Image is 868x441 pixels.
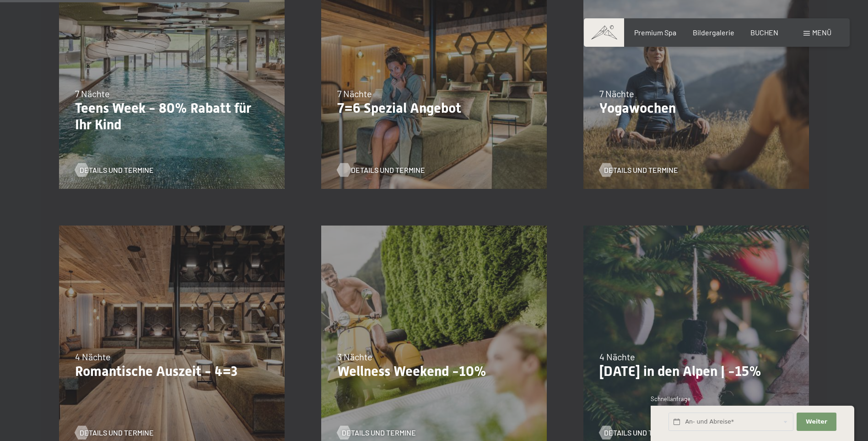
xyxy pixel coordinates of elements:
a: Details und Termine [337,428,416,438]
a: BUCHEN [750,28,778,37]
span: 7 Nächte [75,88,110,99]
span: Details und Termine [604,428,678,438]
a: Details und Termine [75,428,154,438]
p: Wellness Weekend -10% [337,363,531,380]
a: Premium Spa [634,28,676,37]
a: Details und Termine [337,165,416,175]
button: Weiter [797,413,836,431]
p: Romantische Auszeit - 4=3 [75,363,269,380]
span: 7 Nächte [337,88,372,99]
p: 7=6 Spezial Angebot [337,100,531,116]
span: Menü [812,28,831,37]
p: Yogawochen [599,100,793,116]
p: Teens Week - 80% Rabatt für Ihr Kind [75,100,269,133]
span: 3 Nächte [337,351,372,362]
a: Details und Termine [599,428,678,438]
span: 4 Nächte [599,351,635,362]
a: Details und Termine [599,165,678,175]
span: 7 Nächte [599,88,634,99]
span: Weiter [806,418,827,426]
span: Details und Termine [80,165,154,175]
span: Schnellanfrage [651,395,690,402]
span: Details und Termine [342,428,416,438]
a: Details und Termine [75,165,154,175]
span: Details und Termine [604,165,678,175]
a: Bildergalerie [693,28,734,37]
span: 4 Nächte [75,351,111,362]
span: Details und Termine [80,428,154,438]
span: Details und Termine [351,165,425,175]
p: [DATE] in den Alpen | -15% [599,363,793,380]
